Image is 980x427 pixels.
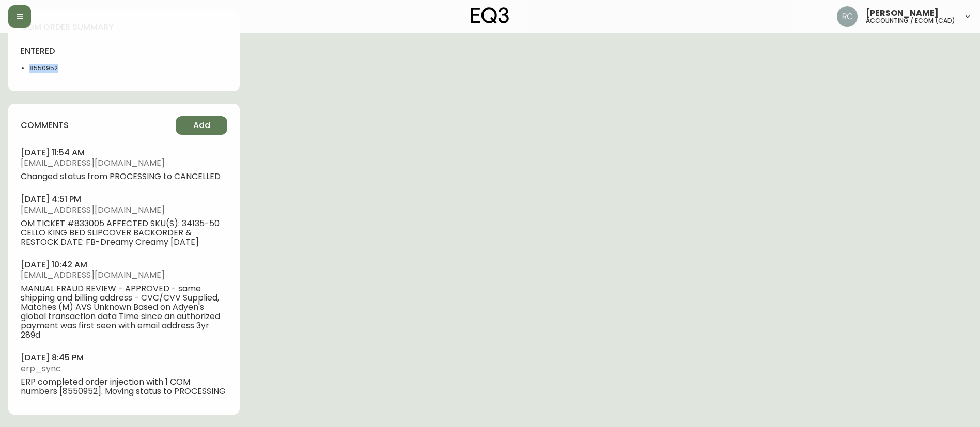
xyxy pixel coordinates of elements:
span: Changed status from PROCESSING to CANCELLED [21,172,227,181]
span: ERP completed order injection with 1 COM numbers [8550952]. Moving status to PROCESSING [21,377,227,396]
span: erp_sync [21,364,227,373]
span: [EMAIL_ADDRESS][DOMAIN_NAME] [21,271,227,280]
img: logo [471,7,509,24]
span: [PERSON_NAME] [866,9,939,18]
li: 8550952 [29,64,81,73]
span: [EMAIL_ADDRESS][DOMAIN_NAME] [21,159,227,168]
h4: [DATE] 10:42 am [21,259,227,271]
h4: comments [21,120,69,131]
img: f4ba4e02bd060be8f1386e3ca455bd0e [837,6,858,27]
h5: accounting / ecom (cad) [866,18,955,24]
h4: [DATE] 8:45 pm [21,352,227,363]
h4: [DATE] 4:51 pm [21,194,227,205]
span: MANUAL FRAUD REVIEW - APPROVED - same shipping and billing address - CVC/CVV Supplied, Matches (M... [21,284,227,340]
span: OM TICKET #833005 AFFECTED SKU(S): 34135-50 CELLO KING BED SLIPCOVER BACKORDER & RESTOCK DATE: FB... [21,219,227,247]
h4: [DATE] 11:54 am [21,147,227,159]
span: [EMAIL_ADDRESS][DOMAIN_NAME] [21,205,227,215]
button: Add [176,116,227,135]
span: Add [193,120,210,131]
h4: entered [21,45,81,57]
